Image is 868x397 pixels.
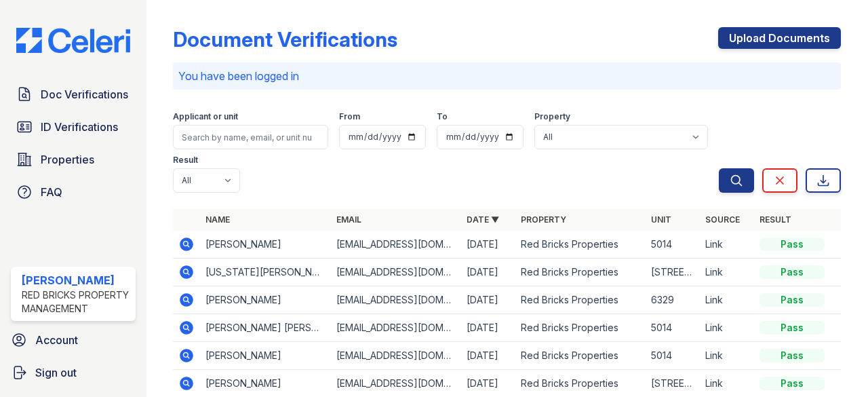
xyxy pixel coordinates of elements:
[5,28,141,54] img: CE_Logo_Blue-a8612792a0a2168367f1c8372b55b34899dd931a85d93a1a3d3e32e68fde9ad4.png
[646,259,700,286] td: [STREET_ADDRESS][PERSON_NAME]
[41,151,94,168] span: Properties
[11,146,136,173] a: Properties
[467,214,499,225] a: Date ▼
[700,286,754,314] td: Link
[331,231,461,259] td: [EMAIL_ADDRESS][DOMAIN_NAME]
[700,231,754,259] td: Link
[700,342,754,370] td: Link
[200,259,330,286] td: [US_STATE][PERSON_NAME]
[646,231,700,259] td: 5014
[331,314,461,342] td: [EMAIL_ADDRESS][DOMAIN_NAME]
[461,314,515,342] td: [DATE]
[200,314,330,342] td: [PERSON_NAME] [PERSON_NAME]
[205,214,230,225] a: Name
[331,286,461,314] td: [EMAIL_ADDRESS][DOMAIN_NAME]
[515,259,646,286] td: Red Bricks Properties
[700,259,754,286] td: Link
[200,231,330,259] td: [PERSON_NAME]
[41,184,62,200] span: FAQ
[718,27,841,49] a: Upload Documents
[646,314,700,342] td: 5014
[651,214,671,225] a: Unit
[5,326,141,354] a: Account
[759,238,825,251] div: Pass
[173,27,397,52] div: Document Verifications
[759,214,791,225] a: Result
[521,214,566,225] a: Property
[759,321,825,335] div: Pass
[759,265,825,279] div: Pass
[461,342,515,370] td: [DATE]
[41,86,128,102] span: Doc Verifications
[200,342,330,370] td: [PERSON_NAME]
[339,111,360,122] label: From
[515,286,646,314] td: Red Bricks Properties
[336,214,361,225] a: Email
[461,286,515,314] td: [DATE]
[534,111,570,122] label: Property
[705,214,740,225] a: Source
[759,293,825,307] div: Pass
[35,364,77,381] span: Sign out
[178,68,835,84] p: You have been logged in
[759,349,825,362] div: Pass
[173,111,238,122] label: Applicant or unit
[331,259,461,286] td: [EMAIL_ADDRESS][DOMAIN_NAME]
[515,231,646,259] td: Red Bricks Properties
[22,288,130,316] div: Red Bricks Property Management
[437,111,448,122] label: To
[200,286,330,314] td: [PERSON_NAME]
[11,81,136,108] a: Doc Verifications
[173,155,198,166] label: Result
[173,125,328,149] input: Search by name, email, or unit number
[461,259,515,286] td: [DATE]
[41,119,118,135] span: ID Verifications
[646,342,700,370] td: 5014
[35,332,78,348] span: Account
[646,286,700,314] td: 6329
[700,314,754,342] td: Link
[331,342,461,370] td: [EMAIL_ADDRESS][DOMAIN_NAME]
[11,178,136,206] a: FAQ
[515,314,646,342] td: Red Bricks Properties
[515,342,646,370] td: Red Bricks Properties
[11,113,136,140] a: ID Verifications
[5,359,141,386] a: Sign out
[22,272,130,288] div: [PERSON_NAME]
[461,231,515,259] td: [DATE]
[759,377,825,390] div: Pass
